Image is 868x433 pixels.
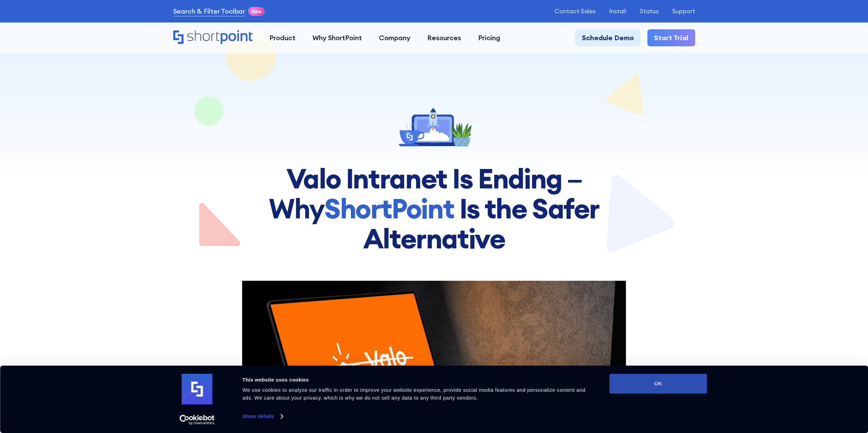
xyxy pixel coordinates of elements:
button: OK [609,374,707,393]
a: Search & Filter Toolbar [173,6,245,16]
div: Resources [427,33,461,43]
div: Product [269,33,295,43]
a: Install [609,8,626,15]
span: We use cookies to analyze our traffic in order to improve your website experience, provide social... [242,387,586,401]
div: Pricing [478,33,500,43]
a: Resources [419,29,470,46]
strong: Is the Safer Alternative [363,191,599,256]
div: Why ShortPoint [312,33,362,43]
iframe: Chat Widget [745,354,868,433]
a: Status [640,8,659,15]
div: This website uses cookies [242,376,594,384]
h1: Why [230,164,639,253]
a: Support [672,8,695,15]
div: Company [379,33,410,43]
a: Product [261,29,304,46]
img: logo [182,374,212,404]
a: Contact Sales [555,8,595,15]
a: Pricing [470,29,509,46]
a: Show details [242,411,283,421]
a: Usercentrics Cookiebot - opens in a new window [167,415,227,425]
strong: ShortPoint [324,191,454,226]
strong: Valo Intranet Is Ending – [286,161,582,196]
a: Start Trial [647,29,695,46]
a: Schedule Demo [575,29,641,46]
a: Company [370,29,419,46]
a: Why ShortPoint [304,29,370,46]
a: Home [173,30,253,45]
